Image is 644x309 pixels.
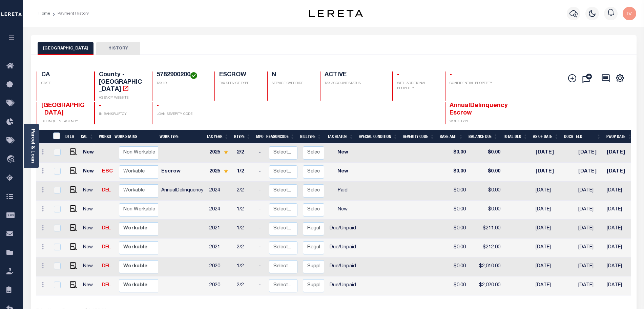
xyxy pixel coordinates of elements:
td: 2024 [207,201,234,220]
td: 2020 [207,257,234,276]
td: $0.00 [440,144,469,163]
td: $0.00 [469,163,503,182]
td: Due/Unpaid [327,276,359,295]
td: 2025 [207,163,234,182]
td: [DATE] [576,276,604,295]
td: [DATE] [533,163,564,182]
span: AnnualDelinquency Escrow [450,103,508,116]
td: $0.00 [440,276,469,295]
th: ReasonCode: activate to sort column ascending [264,130,297,144]
p: AGENCY WEBSITE [99,96,144,101]
th: WorkQ [96,130,112,144]
button: [GEOGRAPHIC_DATA] [38,42,94,55]
td: [DATE] [533,276,564,295]
td: $0.00 [440,239,469,257]
td: [DATE] [533,220,564,239]
td: AnnualDelinquency [159,182,206,201]
th: CAL: activate to sort column ascending [78,130,96,144]
td: Due/Unpaid [327,257,359,276]
td: New [327,144,359,163]
a: DEL [102,245,111,250]
td: $0.00 [469,182,503,201]
td: New [80,182,99,201]
td: [DATE] [533,257,564,276]
td: $2,020.00 [469,276,503,295]
td: 2/2 [234,276,256,295]
td: 2025 [207,144,234,163]
img: logo-dark.svg [309,10,363,17]
td: Paid [327,182,359,201]
th: Tax Year: activate to sort column ascending [204,130,231,144]
td: [DATE] [604,257,635,276]
td: 2021 [207,239,234,257]
td: [DATE] [533,239,564,257]
td: [DATE] [533,144,564,163]
td: $0.00 [440,163,469,182]
td: [DATE] [604,239,635,257]
td: 2024 [207,182,234,201]
td: [DATE] [576,182,604,201]
p: WITH ADDITIONAL PROPERTY [397,81,437,91]
td: $0.00 [440,220,469,239]
a: ESC [102,169,113,174]
th: MPO [253,130,264,144]
th: Total DLQ: activate to sort column ascending [500,130,530,144]
span: [GEOGRAPHIC_DATA] [41,103,84,116]
p: DELINQUENT AGENCY [41,119,86,124]
a: Parcel & Loan [30,129,35,163]
h4: ESCROW [219,71,259,79]
td: 1/2 [234,257,256,276]
td: - [256,163,266,182]
td: [DATE] [533,182,564,201]
td: [DATE] [604,144,635,163]
td: New [327,201,359,220]
td: $212.00 [469,239,503,257]
th: Special Condition: activate to sort column ascending [356,130,400,144]
td: [DATE] [576,220,604,239]
td: - [256,220,266,239]
h4: County - [GEOGRAPHIC_DATA] [99,71,144,94]
td: Due/Unpaid [327,239,359,257]
th: Docs [561,130,573,144]
td: [DATE] [576,144,604,163]
th: As of Date: activate to sort column ascending [530,130,561,144]
td: $0.00 [440,257,469,276]
i: travel_explore [6,155,17,164]
td: [DATE] [576,257,604,276]
a: DEL [102,264,111,269]
td: [DATE] [604,182,635,201]
p: WORK TYPE [450,119,494,124]
span: - [99,103,101,109]
p: TAX ID [157,81,206,86]
p: CONFIDENTIAL PROPERTY [450,81,494,86]
td: - [256,144,266,163]
h4: CA [41,71,86,79]
span: - [450,72,452,78]
td: [DATE] [604,220,635,239]
h4: N [272,71,312,79]
td: 2020 [207,276,234,295]
td: [DATE] [604,163,635,182]
th: Base Amt: activate to sort column ascending [437,130,466,144]
th: BillType: activate to sort column ascending [297,130,324,144]
li: Payment History [50,11,89,17]
td: Due/Unpaid [327,220,359,239]
td: Escrow [159,163,206,182]
p: STATE [41,81,86,86]
td: [DATE] [576,201,604,220]
td: New [80,163,99,182]
img: Star.svg [224,169,228,173]
a: DEL [102,188,111,193]
td: New [80,257,99,276]
td: 2/2 [234,182,256,201]
td: - [256,276,266,295]
td: - [256,239,266,257]
th: Work Type [157,130,204,144]
td: $0.00 [469,201,503,220]
p: TAX SERVICE TYPE [219,81,259,86]
img: Star.svg [224,150,228,154]
td: 2021 [207,220,234,239]
th: &nbsp; [49,130,63,144]
td: [DATE] [576,163,604,182]
a: DEL [102,283,111,288]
